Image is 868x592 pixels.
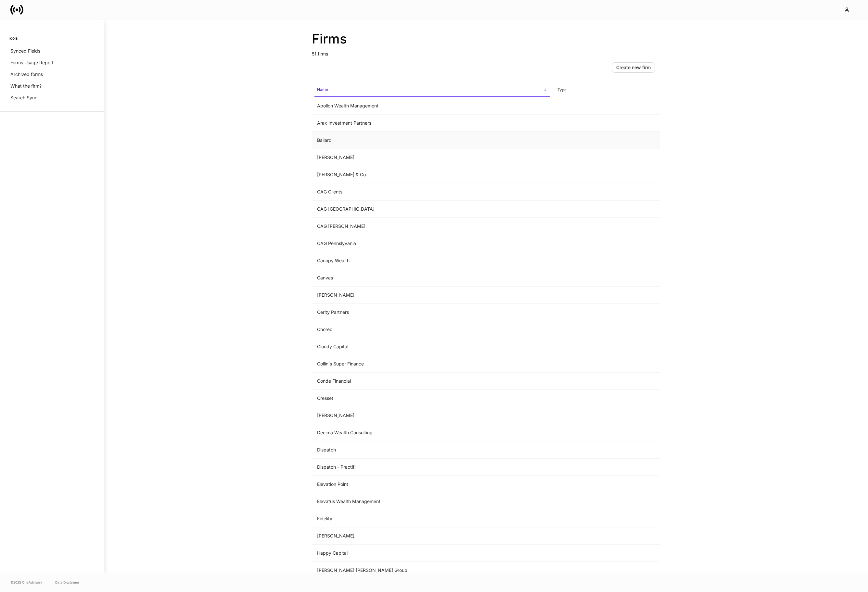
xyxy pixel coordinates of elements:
a: Search Sync [8,92,96,104]
td: [PERSON_NAME] & Co. [312,166,552,183]
button: Create new firm [612,62,655,73]
td: CAG [PERSON_NAME] [312,218,552,235]
a: Data Disclaimer [55,580,79,585]
td: [PERSON_NAME] [312,527,552,545]
td: Apollon Wealth Management [312,97,552,115]
td: [PERSON_NAME] [PERSON_NAME] Group [312,562,552,579]
span: © 2025 OneAdvisory [10,580,42,585]
h6: Tools [8,35,18,41]
td: Canvas [312,269,552,287]
a: Synced Fields [8,45,96,57]
a: Forms Usage Report [8,57,96,68]
td: Happy Capital [312,545,552,562]
p: Synced Fields [10,48,40,54]
div: Create new firm [616,65,651,70]
td: Cloudy Capital [312,338,552,355]
p: Search Sync [10,94,37,101]
td: Collin's Super Finance [312,355,552,373]
p: Archived forms [10,71,43,78]
span: Type [555,83,657,97]
h6: Type [557,87,567,93]
p: Forms Usage Report [10,59,54,66]
td: Conde Financial [312,373,552,390]
a: Archived forms [8,68,96,80]
td: CAG Pennslyvania [312,235,552,252]
h6: Name [317,86,328,92]
td: Arax Investment Partners [312,115,552,132]
a: What the firm? [8,80,96,92]
td: CAG [GEOGRAPHIC_DATA] [312,201,552,218]
td: [PERSON_NAME] [312,407,552,424]
td: Cresset [312,390,552,407]
td: Decima Wealth Consulting [312,424,552,441]
p: What the firm? [10,83,42,89]
td: [PERSON_NAME] [312,287,552,304]
td: Dispatch - Practifi [312,459,552,476]
td: Dispatch [312,441,552,459]
td: Choreo [312,321,552,338]
td: [PERSON_NAME] [312,149,552,166]
td: Elevatus Wealth Management [312,493,552,510]
td: Cerity Partners [312,304,552,321]
span: Name [314,83,550,97]
td: Canopy Wealth [312,252,552,269]
td: Bailard [312,132,552,149]
td: Fidelity [312,510,552,527]
td: CAG Clients [312,183,552,201]
p: 51 firms [312,47,660,57]
td: Elevation Point [312,476,552,493]
h2: Firms [312,31,660,47]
